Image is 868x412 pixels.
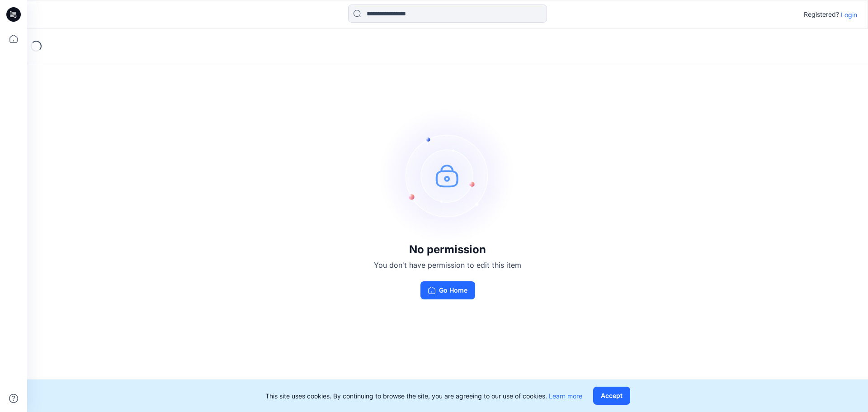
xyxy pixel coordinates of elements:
button: Go Home [420,281,475,299]
p: This site uses cookies. By continuing to browse the site, you are agreeing to our use of cookies. [265,391,582,401]
p: Registered? [804,9,839,20]
p: You don't have permission to edit this item [374,260,521,270]
h3: No permission [374,243,521,256]
a: Learn more [549,392,582,400]
button: Accept [593,387,630,405]
img: no-perm.svg [380,108,515,243]
p: Login [841,10,857,19]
